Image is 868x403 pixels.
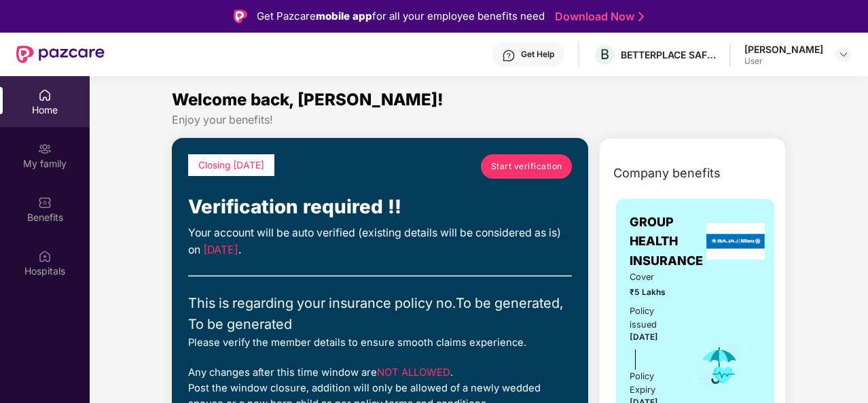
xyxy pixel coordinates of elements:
img: svg+xml;base64,PHN2ZyBpZD0iSG9zcGl0YWxzIiB4bWxucz0iaHR0cDovL3d3dy53My5vcmcvMjAwMC9zdmciIHdpZHRoPS... [38,249,52,263]
span: [DATE] [203,243,238,256]
div: Please verify the member details to ensure smooth claims experience. [188,335,572,351]
div: [PERSON_NAME] [744,43,823,56]
span: Start verification [491,160,562,173]
div: Enjoy your benefits! [172,113,786,127]
span: Company benefits [613,164,721,183]
span: Cover [630,270,679,284]
a: Download Now [555,10,640,24]
div: User [744,56,823,67]
img: Stroke [638,10,644,24]
span: ₹5 Lakhs [630,286,679,299]
strong: mobile app [316,10,372,22]
div: Your account will be auto verified (existing details will be considered as is) on . [188,225,572,259]
img: svg+xml;base64,PHN2ZyB3aWR0aD0iMjAiIGhlaWdodD0iMjAiIHZpZXdCb3g9IjAgMCAyMCAyMCIgZmlsbD0ibm9uZSIgeG... [38,142,52,156]
div: Policy Expiry [630,370,679,397]
img: svg+xml;base64,PHN2ZyBpZD0iQmVuZWZpdHMiIHhtbG5zPSJodHRwOi8vd3d3LnczLm9yZy8yMDAwL3N2ZyIgd2lkdGg9Ij... [38,196,52,209]
div: Policy issued [630,304,679,332]
div: Verification required !! [188,192,572,222]
img: svg+xml;base64,PHN2ZyBpZD0iSGVscC0zMngzMiIgeG1sbnM9Imh0dHA6Ly93d3cudzMub3JnLzIwMDAvc3ZnIiB3aWR0aD... [502,49,516,63]
span: [DATE] [630,332,658,342]
span: NOT ALLOWED [377,366,450,379]
img: New Pazcare Logo [16,46,105,63]
div: Get Help [521,49,554,60]
div: Get Pazcare for all your employee benefits need [257,8,545,24]
div: This is regarding your insurance policy no. To be generated, To be generated [188,293,572,335]
a: Start verification [481,154,572,179]
img: svg+xml;base64,PHN2ZyBpZD0iSG9tZSIgeG1sbnM9Imh0dHA6Ly93d3cudzMub3JnLzIwMDAvc3ZnIiB3aWR0aD0iMjAiIG... [38,88,52,102]
img: svg+xml;base64,PHN2ZyBpZD0iRHJvcGRvd24tMzJ4MzIiIHhtbG5zPSJodHRwOi8vd3d3LnczLm9yZy8yMDAwL3N2ZyIgd2... [838,49,849,60]
img: Logo [234,10,247,23]
div: BETTERPLACE SAFETY SOLUTIONS PRIVATE LIMITED [621,48,716,61]
span: B [600,46,609,63]
span: Closing [DATE] [198,160,264,171]
img: icon [698,343,742,388]
span: Welcome back, [PERSON_NAME]! [172,90,444,109]
img: insurerLogo [706,223,765,260]
span: GROUP HEALTH INSURANCE [630,213,703,270]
